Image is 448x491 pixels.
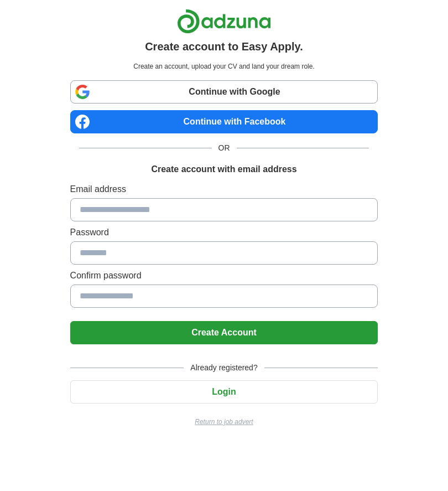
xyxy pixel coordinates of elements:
h1: Create account to Easy Apply. [145,38,303,55]
button: Login [70,380,378,404]
span: OR [212,142,237,154]
a: Return to job advert [70,417,378,427]
a: Continue with Google [70,80,378,104]
label: Email address [70,183,378,196]
a: Continue with Facebook [70,110,378,133]
a: Login [70,387,378,396]
span: Already registered? [184,362,264,374]
button: Create Account [70,321,378,344]
p: Create an account, upload your CV and land your dream role. [72,61,376,71]
label: Password [70,226,378,239]
h1: Create account with email address [151,163,296,176]
label: Confirm password [70,269,378,282]
img: Adzuna logo [177,9,271,34]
